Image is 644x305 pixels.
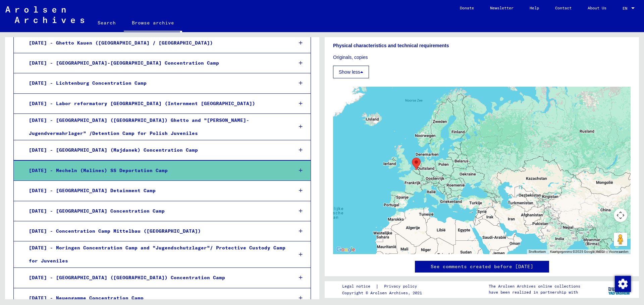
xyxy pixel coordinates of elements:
[333,66,369,78] button: Show less
[24,77,288,90] div: [DATE] - Lichtenburg Concentration Camp
[489,283,580,289] p: The Arolsen Archives online collections
[550,250,605,253] span: Kaartgegevens ©2025 Google, INEGI
[24,36,288,50] div: [DATE] - Ghetto Kauen ([GEOGRAPHIC_DATA] / [GEOGRAPHIC_DATA])
[529,249,546,254] button: Sneltoetsen
[333,54,631,61] p: Originals, copies
[333,43,449,48] b: Physical characteristics and technical requirements
[24,292,288,305] div: [DATE] - Neuengamme Concentration Camp
[90,15,124,31] a: Search
[24,57,288,70] div: [DATE] - [GEOGRAPHIC_DATA]-[GEOGRAPHIC_DATA] Concentration Camp
[24,225,288,238] div: [DATE] - Concentration Camp Mittelbau ([GEOGRAPHIC_DATA])
[489,289,580,295] p: have been realized in partnership with
[431,263,533,270] a: See comments created before [DATE]
[615,276,631,292] img: Change consent
[24,241,288,268] div: [DATE] - Moringen Concentration Camp and "Jugendschutzlager"/ Protective Custody Camp for Juveniles
[124,15,182,32] a: Browse archive
[609,250,629,253] a: Voorwaarden
[342,283,376,290] a: Legal notice
[24,97,288,110] div: [DATE] - Labor reformatory [GEOGRAPHIC_DATA] (Internment [GEOGRAPHIC_DATA])
[342,283,425,290] div: |
[24,271,288,284] div: [DATE] - [GEOGRAPHIC_DATA] ([GEOGRAPHIC_DATA]) Concentration Camp
[24,205,288,218] div: [DATE] - [GEOGRAPHIC_DATA] Concentration Camp
[5,6,84,23] img: Arolsen_neg.svg
[24,114,288,140] div: [DATE] - [GEOGRAPHIC_DATA] ([GEOGRAPHIC_DATA]) Ghetto and "[PERSON_NAME]-Jugendverwahrlager" /Det...
[614,233,627,246] button: Sleep Pegman de kaart op om Street View te openen
[623,6,630,11] span: EN
[379,283,425,290] a: Privacy policy
[335,245,357,254] a: Dit gebied openen in Google Maps (er wordt een nieuw venster geopend)
[24,144,288,157] div: [DATE] - [GEOGRAPHIC_DATA] (Majdanek) Concentration Camp
[412,158,421,170] div: Mecheln (Malines) SS Deportation Camp
[342,290,425,296] p: Copyright © Arolsen Archives, 2021
[607,281,632,298] img: yv_logo.png
[24,164,288,177] div: [DATE] - Mecheln (Malines) SS Deportation Camp
[24,184,288,197] div: [DATE] - [GEOGRAPHIC_DATA] Detainment Camp
[614,209,627,222] button: Bedieningsopties voor de kaartweergave
[335,245,357,254] img: Google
